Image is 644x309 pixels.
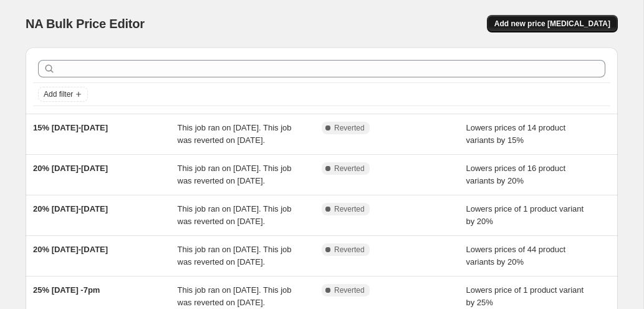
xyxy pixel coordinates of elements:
span: 20% [DATE]-[DATE] [33,164,108,173]
span: This job ran on [DATE]. This job was reverted on [DATE]. [178,285,292,307]
span: Lowers prices of 44 product variants by 20% [466,245,566,267]
span: Reverted [334,204,365,214]
button: Add filter [38,87,88,102]
span: 15% [DATE]-[DATE] [33,123,108,132]
span: Lowers price of 1 product variant by 25% [466,285,584,307]
span: Reverted [334,285,365,295]
span: This job ran on [DATE]. This job was reverted on [DATE]. [178,164,292,185]
span: Reverted [334,123,365,133]
span: Lowers prices of 14 product variants by 15% [466,123,566,145]
span: 20% [DATE]-[DATE] [33,245,108,254]
span: NA Bulk Price Editor [26,17,145,31]
span: This job ran on [DATE]. This job was reverted on [DATE]. [178,123,292,145]
span: 20% [DATE]-[DATE] [33,204,108,213]
span: Reverted [334,245,365,255]
span: 25% [DATE] -7pm [33,285,100,295]
span: Add new price [MEDICAL_DATA] [494,19,610,29]
span: Add filter [44,89,73,99]
button: Add new price [MEDICAL_DATA] [487,15,618,32]
span: Lowers price of 1 product variant by 20% [466,204,584,226]
span: Lowers prices of 16 product variants by 20% [466,164,566,185]
span: This job ran on [DATE]. This job was reverted on [DATE]. [178,204,292,226]
span: Reverted [334,164,365,174]
span: This job ran on [DATE]. This job was reverted on [DATE]. [178,245,292,267]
